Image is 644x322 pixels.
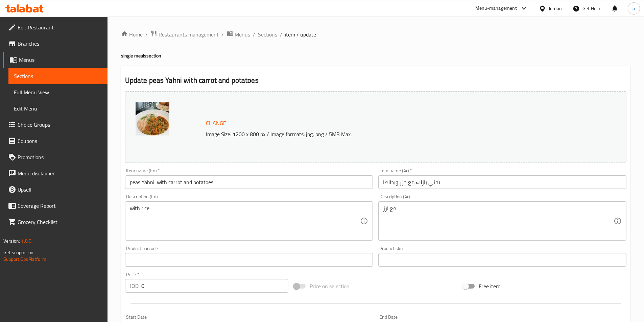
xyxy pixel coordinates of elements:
[8,68,108,84] a: Sections
[21,237,31,245] span: 1.0.0
[280,30,282,39] li: /
[18,40,102,48] span: Branches
[121,30,143,39] a: Home
[19,56,102,64] span: Menus
[378,253,626,267] input: Please enter product sku
[206,118,226,128] span: Change
[121,52,630,59] h4: single meals section
[310,282,350,290] span: Price on selection
[226,30,250,39] a: Menus
[18,153,102,161] span: Promotions
[3,35,108,52] a: Branches
[14,104,102,113] span: Edit Menu
[3,165,108,181] a: Menu disclaimer
[130,205,360,237] textarea: with rice
[549,5,562,12] div: Jordan
[221,30,224,39] li: /
[3,52,108,68] a: Menus
[253,30,255,39] li: /
[14,88,102,96] span: Full Menu View
[18,23,102,31] span: Edit Restaurant
[136,102,169,135] img: %D9%8A%D8%AE%D9%86%D9%8A_%D8%A8%D8%A7%D8%B2%D9%8A%D8%A8%D9%84%D8%A7%D8%A1_%D9%88_%D8%AC%D8%B2%D8%...
[125,253,373,267] input: Please enter product barcode
[18,202,102,210] span: Coverage Report
[203,130,564,138] p: Image Size: 1200 x 800 px / Image formats: jpg, png / 5MB Max.
[3,149,108,165] a: Promotions
[3,214,108,230] a: Grocery Checklist
[235,30,250,39] span: Menus
[3,117,108,133] a: Choice Groups
[130,282,139,290] p: JOD
[3,248,34,257] span: Get support on:
[3,133,108,149] a: Coupons
[18,185,102,194] span: Upsell
[3,237,20,245] span: Version:
[203,116,229,130] button: Change
[18,121,102,129] span: Choice Groups
[383,205,614,237] textarea: مع ارز
[3,255,46,264] a: Support.OpsPlatform
[8,84,108,100] a: Full Menu View
[3,181,108,198] a: Upsell
[479,282,500,290] span: Free item
[285,30,316,39] span: item / update
[8,100,108,117] a: Edit Menu
[258,30,277,39] a: Sections
[14,72,102,80] span: Sections
[125,75,626,85] h2: Update peas Yahni with carrot and potatoes
[145,30,148,39] li: /
[3,198,108,214] a: Coverage Report
[475,4,517,13] div: Menu-management
[633,5,635,12] span: a
[159,30,219,39] span: Restaurants management
[18,137,102,145] span: Coupons
[378,175,626,189] input: Enter name Ar
[18,218,102,226] span: Grocery Checklist
[3,19,108,35] a: Edit Restaurant
[125,175,373,189] input: Enter name En
[141,279,289,293] input: Please enter price
[121,30,630,39] nav: breadcrumb
[150,30,219,39] a: Restaurants management
[18,169,102,177] span: Menu disclaimer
